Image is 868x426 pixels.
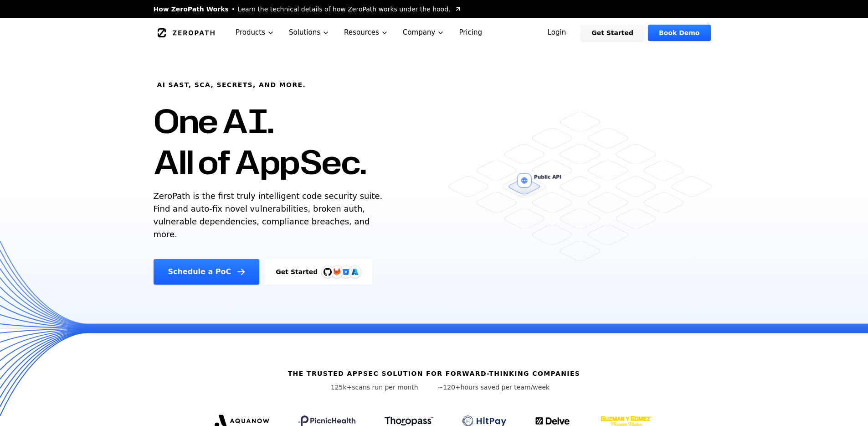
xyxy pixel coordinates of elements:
[143,18,726,47] nav: Global
[154,259,260,285] a: Schedule a PoC
[228,18,282,47] button: Products
[328,263,346,281] img: GitLab
[324,268,332,276] img: GitHub
[648,25,710,41] a: Book Demo
[385,416,433,426] img: Thoropass
[282,18,337,47] button: Solutions
[288,369,580,378] h6: The Trusted AppSec solution for forward-thinking companies
[351,268,359,275] img: Azure
[154,190,387,241] p: ZeroPath is the first truly intelligent code security suite. Find and auto-fix novel vulnerabilit...
[331,384,352,391] span: 125k+
[452,18,489,47] a: Pricing
[341,267,351,277] svg: Bitbucket
[537,25,577,41] a: Login
[438,383,550,392] p: hours saved per team/week
[238,5,451,14] span: Learn the technical details of how ZeroPath works under the hood.
[265,259,372,285] a: Get StartedGitHubGitLabAzure
[318,383,431,392] p: scans run per month
[154,5,462,14] a: How ZeroPath WorksLearn the technical details of how ZeroPath works under the hood.
[154,5,229,14] span: How ZeroPath Works
[337,18,395,47] button: Resources
[438,384,461,391] span: ~120+
[154,100,366,182] h1: One AI. All of AppSec.
[580,25,644,41] a: Get Started
[157,80,306,89] h6: AI SAST, SCA, Secrets, and more.
[395,18,452,47] button: Company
